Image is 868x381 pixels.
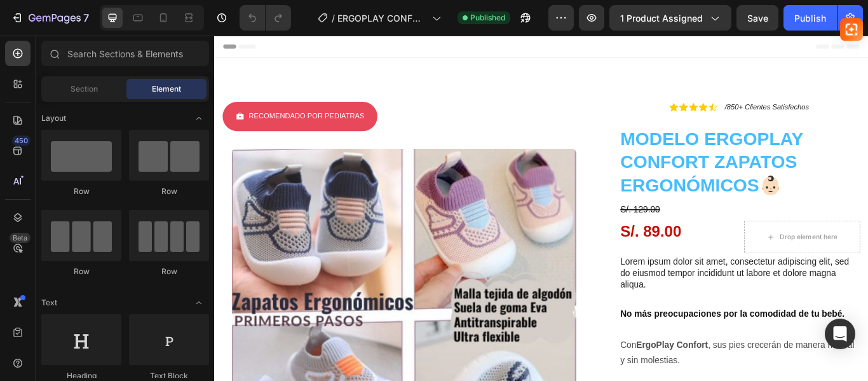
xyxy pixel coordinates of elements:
button: Save [736,5,778,31]
iframe: Design area [214,36,868,381]
button: 1 product assigned [609,5,731,31]
strong: No más preocupaciones por la comodidad de tu bebé. [473,319,735,329]
span: Layout [41,113,66,124]
span: Section [71,83,98,95]
div: Open Intercom Messenger [825,319,855,349]
span: Published [470,12,505,24]
div: Publish [794,11,826,25]
span: Toggle open [189,293,209,313]
h1: Modelo ERGOPLAY Confort Zapatos Ergonómicos👶🏻 [472,106,753,190]
div: Undo/Redo [240,5,291,31]
span: ERGOPLAY CONFORT 2 [337,11,427,25]
p: 7 [83,10,89,25]
span: Text [41,297,57,308]
div: S/. 89.00 [472,216,607,241]
div: Row [41,186,121,197]
button: 7 [5,5,95,31]
i: /850+ Clientes Satisfechos [595,78,693,88]
span: Element [152,83,181,95]
div: Row [129,266,209,277]
input: Search Sections & Elements [41,41,209,66]
span: Toggle open [189,108,209,128]
div: 450 [12,135,31,146]
div: Row [129,186,209,197]
div: S/. 129.00 [472,193,753,214]
p: Lorem ipsum dolor sit amet, consectetur adipiscing elit, sed do eiusmod tempor incididunt ut labo... [473,258,752,297]
span: 1 product assigned [620,11,703,25]
div: Beta [10,233,31,243]
span: / [332,11,335,25]
button: Publish [783,5,837,31]
div: Row [41,266,121,277]
strong: ErgoPlay Confort [492,355,576,366]
span: Save [747,13,768,24]
div: Drop element here [659,230,726,240]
